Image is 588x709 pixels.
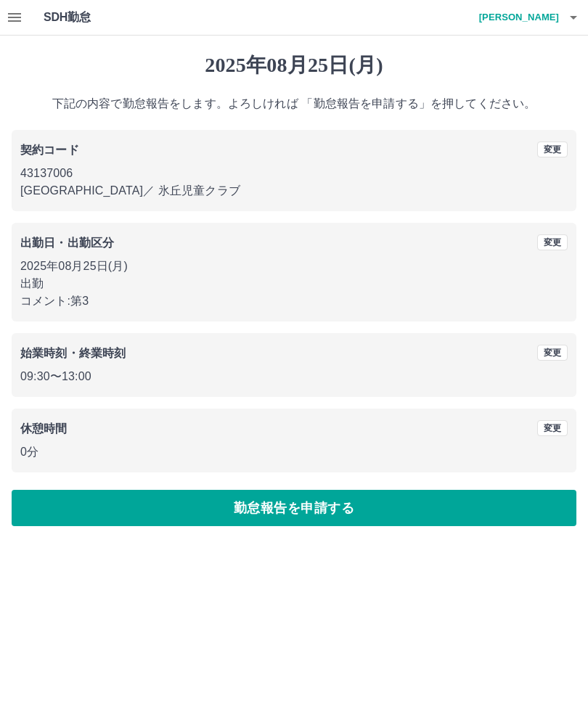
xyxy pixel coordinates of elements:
p: コメント: 第3 [20,292,568,310]
b: 始業時刻・終業時刻 [20,347,126,359]
button: 変更 [537,345,568,361]
p: 下記の内容で勤怠報告をします。よろしければ 「勤怠報告を申請する」を押してください。 [12,95,576,112]
b: 契約コード [20,144,79,156]
p: [GEOGRAPHIC_DATA] ／ 氷丘児童クラブ [20,182,568,200]
p: 0分 [20,443,568,461]
button: 変更 [537,142,568,157]
p: 09:30 〜 13:00 [20,368,568,385]
button: 変更 [537,234,568,250]
b: 休憩時間 [20,422,68,435]
button: 勤怠報告を申請する [12,490,576,526]
p: 2025年08月25日(月) [20,258,568,275]
button: 変更 [537,420,568,436]
h1: 2025年08月25日(月) [12,53,576,78]
p: 出勤 [20,275,568,292]
p: 43137006 [20,165,568,182]
b: 出勤日・出勤区分 [20,237,114,249]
